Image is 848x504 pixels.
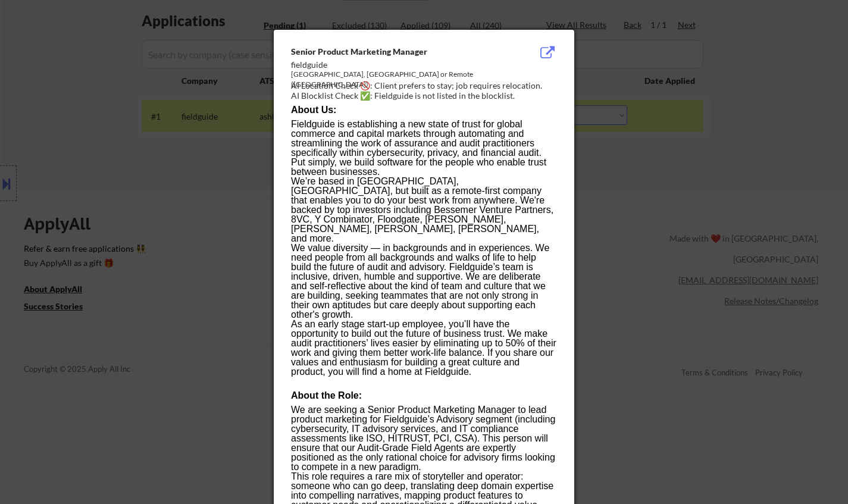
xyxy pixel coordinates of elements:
p: We are seeking a Senior Product Marketing Manager to lead product marketing for Fieldguide’s Advi... [291,405,556,472]
p: As an early stage start-up employee, you’ll have the opportunity to build out the future of busin... [291,320,556,377]
div: fieldguide [291,59,497,71]
strong: About the Role: [291,390,362,400]
p: We value diversity — in backgrounds and in experiences. We need people from all backgrounds and w... [291,243,556,320]
div: [GEOGRAPHIC_DATA], [GEOGRAPHIC_DATA] or Remote ([GEOGRAPHIC_DATA]) [291,70,497,90]
div: AI Blocklist Check ✅: Fieldguide is not listed in the blocklist. [291,90,562,102]
strong: About Us: [291,105,336,115]
p: We’re based in [GEOGRAPHIC_DATA], [GEOGRAPHIC_DATA], but built as a remote-first company that ena... [291,177,556,243]
p: Fieldguide is establishing a new state of trust for global commerce and capital markets through a... [291,120,556,177]
div: Senior Product Marketing Manager [291,46,497,58]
